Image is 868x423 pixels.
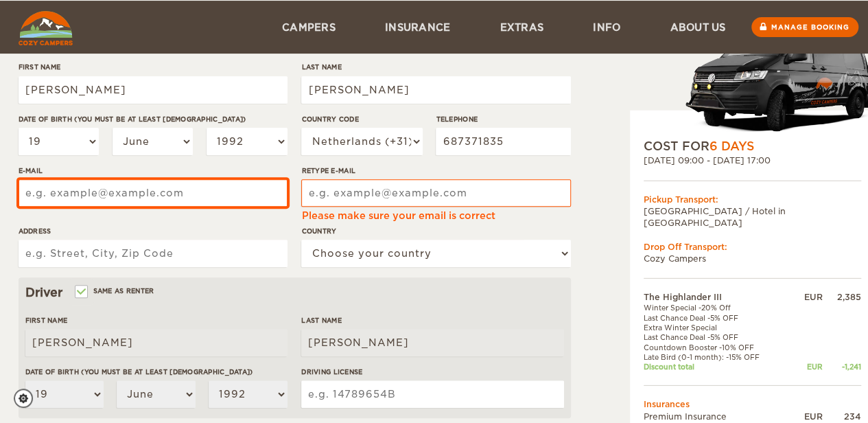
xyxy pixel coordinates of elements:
div: Driver [25,284,564,301]
td: Insurances [644,398,861,410]
td: Winter Special -20% Off [644,303,790,312]
label: First Name [25,315,288,325]
input: e.g. 1 234 567 890 [436,128,570,155]
label: Last Name [301,315,563,325]
input: e.g. example@example.com [19,179,288,207]
input: e.g. example@example.com [301,179,570,207]
td: Extra Winter Special [644,323,790,332]
a: Extras [475,1,568,54]
td: Late Bird (0-1 month): -15% OFF [644,352,790,361]
input: Same as renter [76,288,85,297]
div: EUR [789,410,822,422]
label: Last Name [301,62,570,72]
a: Cookie settings [14,389,42,408]
label: Date of birth (You must be at least [DEMOGRAPHIC_DATA]) [25,367,288,377]
div: EUR [789,291,822,303]
div: 2,385 [823,291,861,303]
label: First Name [19,62,288,72]
a: Manage booking [751,17,858,37]
label: Country [301,226,570,236]
div: -1,241 [823,362,861,371]
td: Last Chance Deal -5% OFF [644,332,790,342]
label: Retype E-mail [301,165,570,176]
td: Cozy Campers [644,253,861,264]
label: Address [19,226,288,236]
div: [DATE] 09:00 - [DATE] 17:00 [644,155,861,166]
label: E-mail [19,165,288,176]
div: Pickup Transport: [644,193,861,205]
div: Please make sure your email is correct [301,209,570,222]
label: Country Code [301,114,422,124]
div: EUR [789,362,822,371]
label: Date of birth (You must be at least [DEMOGRAPHIC_DATA]) [19,114,288,124]
div: COST FOR [644,138,861,155]
label: Telephone [436,114,570,124]
td: The Highlander III [644,291,790,303]
input: e.g. Smith [301,329,563,356]
td: Last Chance Deal -5% OFF [644,312,790,322]
input: e.g. Street, City, Zip Code [19,240,288,267]
label: Same as renter [76,284,154,297]
a: Campers [257,1,360,54]
input: e.g. Smith [301,76,570,104]
td: [GEOGRAPHIC_DATA] / Hotel in [GEOGRAPHIC_DATA] [644,205,861,228]
a: Info [568,1,645,54]
input: e.g. William [19,76,288,104]
div: Drop Off Transport: [644,241,861,253]
div: 234 [823,410,861,422]
td: Premium Insurance [644,410,790,422]
input: e.g. 14789654B [301,380,563,408]
label: Driving License [301,367,563,377]
td: Countdown Booster -10% OFF [644,342,790,352]
span: 6 Days [709,139,754,153]
td: Discount total [644,362,790,371]
a: Insurance [360,1,476,54]
img: Cozy Campers [19,11,73,45]
input: e.g. William [25,329,288,356]
a: About us [645,1,750,54]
